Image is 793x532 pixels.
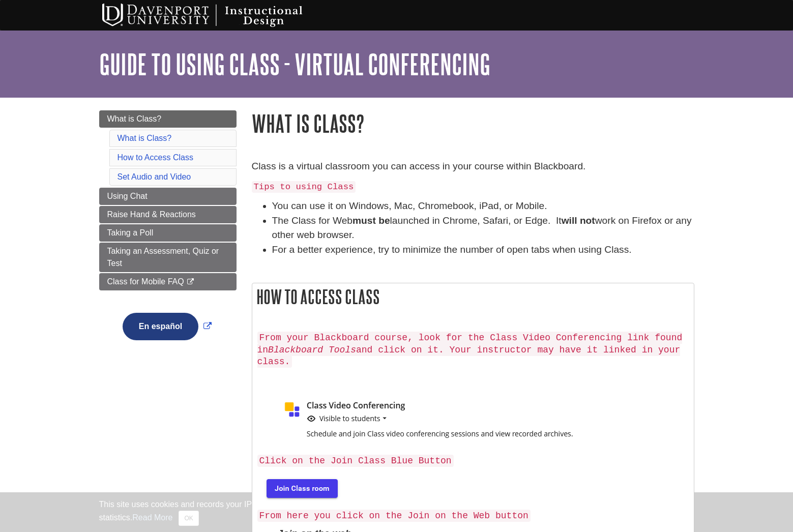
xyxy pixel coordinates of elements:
[353,215,390,226] strong: must be
[272,214,694,243] li: The Class for Web launched in Chrome, Safari, or Edge. It work on Firefox or any other web browser.
[99,243,237,272] a: Taking an Assessment, Quiz or Test
[272,199,694,214] li: You can use it on Windows, Mac, Chromebook, iPad, or Mobile.
[118,134,172,142] a: What is Class?
[99,273,237,290] a: Class for Mobile FAQ
[257,392,637,449] img: class
[94,3,338,28] img: Davenport University Instructional Design
[252,159,694,174] p: Class is a virtual classroom you can access in your course within Blackboard.
[99,110,237,128] a: What is Class?
[99,498,694,526] div: This site uses cookies and records your IP address for usage statistics. Additionally, we use Goo...
[268,345,356,355] em: Blackboard Tools
[272,243,694,257] li: For a better experience, try to minimize the number of open tabs when using Class.
[257,471,345,504] img: blue button
[107,247,219,268] span: Taking an Assessment, Quiz or Test
[107,114,162,123] span: What is Class?
[99,206,237,223] a: Raise Hand & Reactions
[257,510,531,522] code: From here you click on the Join on the Web button
[252,110,694,136] h1: What is Class?
[107,192,148,200] span: Using Chat
[252,181,356,193] code: Tips to using Class
[186,279,195,285] i: This link opens in a new window
[257,455,454,467] code: Click on the Join Class Blue Button
[562,215,595,226] strong: will not
[107,277,184,286] span: Class for Mobile FAQ
[257,332,683,368] code: From your Blackboard course, look for the Class Video Conferencing link found in and click on it....
[252,283,694,310] h2: How to Access Class
[179,511,198,526] button: Close
[99,188,237,205] a: Using Chat
[99,48,490,80] a: Guide to Using Class - Virtual Conferencing
[99,110,237,358] div: Guide Page Menu
[99,224,237,242] a: Taking a Poll
[118,153,193,162] a: How to Access Class
[118,172,191,181] a: Set Audio and Video
[123,313,198,340] button: En español
[107,210,196,219] span: Raise Hand & Reactions
[120,322,214,331] a: Link opens in new window
[107,228,154,237] span: Taking a Poll
[132,513,172,522] a: Read More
